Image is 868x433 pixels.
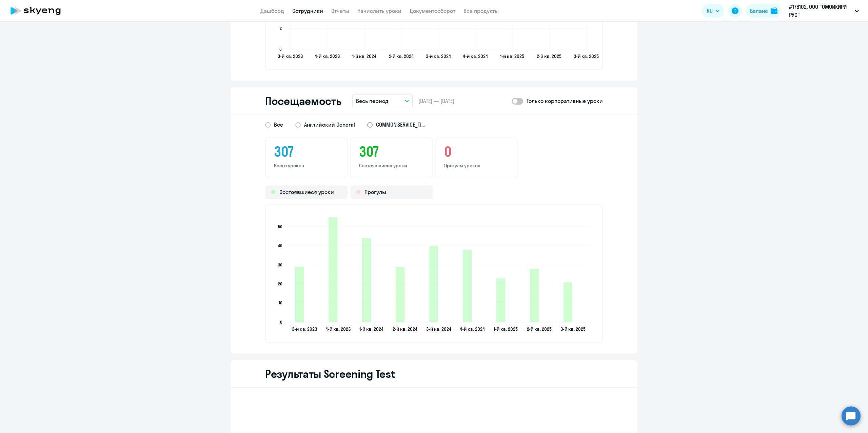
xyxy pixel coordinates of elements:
a: Дашборд [260,7,284,14]
text: 2-й кв. 2024 [393,326,417,332]
h3: 0 [444,144,509,160]
path: 2024-09-29T21:00:00.000Z Состоявшиеся уроки 40 [429,246,438,322]
button: Балансbalance [746,4,782,18]
p: Весь период [356,97,389,105]
text: 30 [278,262,282,267]
p: Состоявшиеся уроки [359,163,424,169]
a: Отчеты [331,7,349,14]
div: Состоявшиеся уроки [265,186,348,199]
h3: 307 [359,144,424,160]
div: Баланс [750,7,768,15]
text: 0 [279,47,282,52]
span: Все [271,121,283,129]
text: 4-й кв. 2023 [325,326,351,332]
button: #178102, ООО "ОМОИКИРИ РУС" [786,3,862,19]
h2: Результаты Screening Test [265,367,395,381]
span: RU [707,7,713,15]
text: 3-й кв. 2023 [278,53,303,59]
text: 3-й кв. 2023 [292,326,317,332]
text: 2-й кв. 2024 [389,53,414,59]
path: 2024-06-25T21:00:00.000Z Состоявшиеся уроки 29 [396,267,405,322]
h2: Посещаемость [265,94,341,108]
path: 2023-09-14T21:00:00.000Z Состоявшиеся уроки 29 [295,267,304,322]
text: 4-й кв. 2024 [460,326,485,332]
span: [DATE] — [DATE] [418,97,454,105]
img: balance [771,7,777,14]
text: 1-й кв. 2025 [500,53,524,59]
h3: 307 [274,144,339,160]
a: Документооборот [410,7,455,14]
a: Сотрудники [292,7,323,14]
text: 1-й кв. 2024 [352,53,376,59]
text: 3-й кв. 2024 [426,326,451,332]
text: 50 [278,224,282,229]
p: Всего уроков [274,163,339,169]
text: 40 [278,243,282,248]
text: 4-й кв. 2024 [463,53,488,59]
text: 1-й кв. 2024 [359,326,383,332]
p: #178102, ООО "ОМОИКИРИ РУС" [789,3,852,19]
text: 10 [279,300,282,305]
path: 2025-06-29T21:00:00.000Z Состоявшиеся уроки 28 [530,269,539,322]
text: 2 [280,26,282,31]
text: 2-й кв. 2025 [527,326,552,332]
text: 1-й кв. 2025 [494,326,518,332]
path: 2024-03-28T21:00:00.000Z Состоявшиеся уроки 44 [362,238,371,322]
path: 2025-03-27T21:00:00.000Z Состоявшиеся уроки 23 [496,278,505,322]
text: 3-й кв. 2025 [560,326,586,332]
path: 2025-08-24T21:00:00.000Z Состоявшиеся уроки 21 [564,282,572,322]
button: Весь период [352,94,413,107]
a: Все продукты [463,7,499,14]
path: 2024-12-23T21:00:00.000Z Состоявшиеся уроки 38 [463,250,472,322]
text: 0 [280,320,282,325]
button: RU [702,4,724,18]
text: 20 [278,281,282,286]
a: Начислить уроки [357,7,401,14]
path: 2023-12-26T21:00:00.000Z Состоявшиеся уроки 55 [329,217,337,322]
span: COMMON.SERVICE_TITLE.LONG.[DEMOGRAPHIC_DATA] [376,121,427,128]
text: 4-й кв. 2023 [315,53,340,59]
text: 3-й кв. 2024 [426,53,451,59]
span: Английский General [304,121,355,128]
p: Только корпоративные уроки [527,97,603,105]
text: 2-й кв. 2025 [537,53,561,59]
p: Прогулы уроков [444,163,509,169]
text: 3-й кв. 2025 [574,53,599,59]
div: Прогулы [350,186,433,199]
